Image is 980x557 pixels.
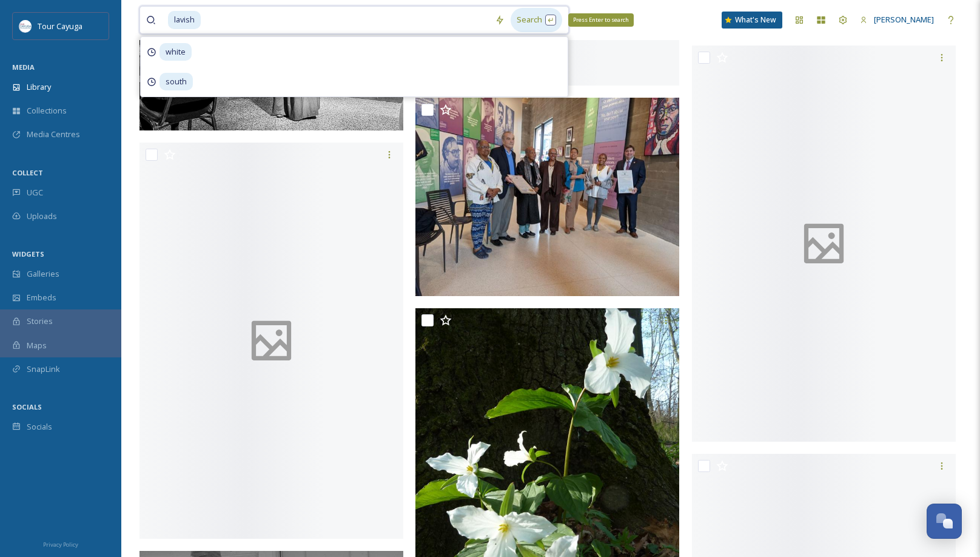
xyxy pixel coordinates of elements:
span: UGC [27,187,43,198]
a: What's New [722,12,782,29]
span: south [159,73,193,90]
button: Open Chat [927,504,962,539]
span: lavish [168,11,201,29]
span: SnapLink [27,363,60,375]
span: Collections [27,105,67,116]
span: MEDIA [12,62,35,72]
span: Privacy Policy [43,541,78,549]
img: download.jpeg [19,20,32,32]
span: SOCIALS [12,402,42,411]
span: [PERSON_NAME] [874,14,934,25]
span: COLLECT [12,168,43,177]
div: Search [511,8,562,32]
span: Stories [27,316,53,327]
a: Privacy Policy [43,536,78,551]
span: Library [27,81,51,93]
img: Senator Mannion major quill and nieces of HT.jpg [415,98,679,295]
span: Uploads [27,211,57,222]
span: Galleries [27,268,59,280]
span: WIDGETS [12,249,44,258]
span: Embeds [27,292,56,303]
span: white [159,43,192,61]
span: Maps [27,340,47,351]
span: Socials [27,421,52,433]
span: Media Centres [27,129,80,140]
span: Tour Cayuga [38,21,82,32]
a: [PERSON_NAME] [854,8,940,32]
div: Press Enter to search [568,13,634,27]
